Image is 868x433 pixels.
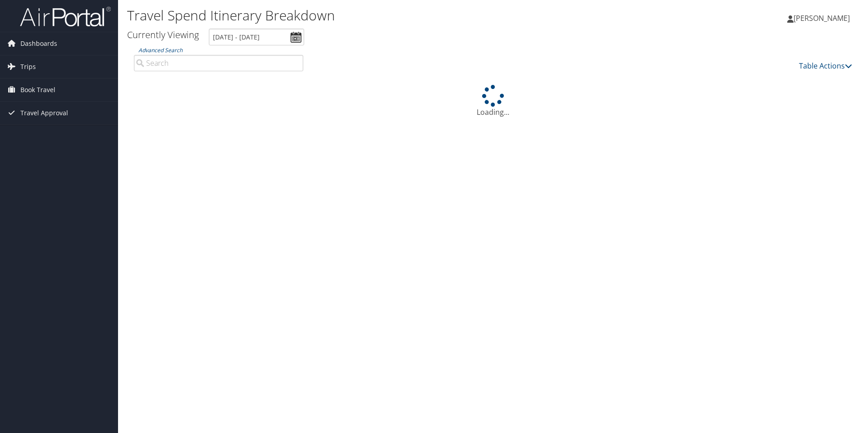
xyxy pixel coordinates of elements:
a: Table Actions [799,61,852,71]
div: Loading... [127,85,859,118]
span: Dashboards [20,32,57,55]
span: [PERSON_NAME] [794,13,850,23]
input: Advanced Search [134,55,303,71]
h3: Currently Viewing [127,29,199,41]
span: Travel Approval [20,102,68,124]
span: Trips [20,55,36,78]
input: [DATE] - [DATE] [209,29,304,45]
h1: Travel Spend Itinerary Breakdown [127,6,615,25]
img: airportal-logo.png [20,6,111,27]
a: [PERSON_NAME] [787,5,859,32]
span: Book Travel [20,79,55,101]
a: Advanced Search [138,46,182,54]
